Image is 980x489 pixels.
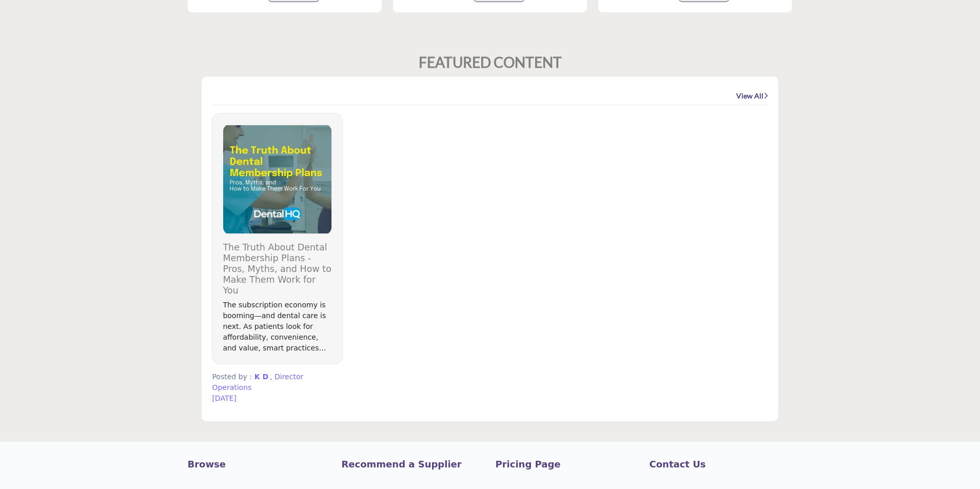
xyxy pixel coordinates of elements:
[263,373,269,381] span: D
[496,457,639,471] a: Pricing Page
[223,124,331,234] img: Logo of Dental HQ, click to view details
[223,242,332,296] h3: The Truth About Dental Membership Plans - Pros, Myths, and How to Make Them Work for You
[188,457,331,471] a: Browse
[212,394,236,402] span: [DATE]
[342,457,485,471] a: Recommend a Supplier
[223,300,332,354] p: The subscription economy is booming—and dental care is next. As patients look for affordability, ...
[419,54,562,71] h2: FEATURED CONTENT
[254,373,260,381] span: K
[650,457,793,471] a: Contact Us
[736,91,768,101] a: View All
[212,371,343,393] p: Posted by :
